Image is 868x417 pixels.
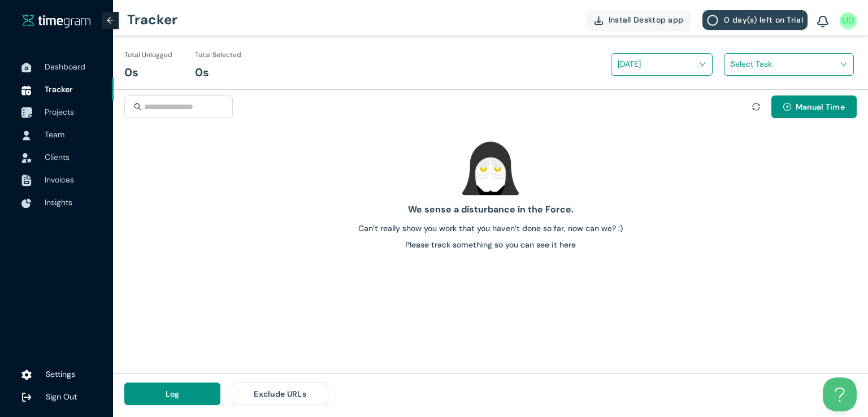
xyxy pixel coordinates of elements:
a: timegram [23,14,90,28]
span: Insights [45,197,72,207]
img: DashboardIcon [21,63,32,73]
h1: We sense a disturbance in the Force. [118,202,863,216]
span: Tracker [45,84,73,94]
button: plus-circleManual Time [771,95,857,118]
button: Log [124,383,220,405]
img: InvoiceIcon [21,175,32,186]
span: Log [166,388,180,400]
span: Projects [45,107,74,117]
span: Exclude URLs [254,388,306,400]
span: Manual Time [796,101,845,113]
span: Dashboard [45,62,85,72]
h1: Total Unlogged [124,50,172,60]
h1: Total Selected [195,50,241,60]
img: InsightsIcon [21,198,32,208]
img: UserIcon [840,12,857,29]
img: logOut.ca60ddd252d7bab9102ea2608abe0238.svg [21,392,32,402]
span: sync [752,103,760,111]
img: settings.78e04af822cf15d41b38c81147b09f22.svg [21,370,32,381]
span: 0 day(s) left on Trial [724,14,803,26]
img: empty [462,140,519,197]
span: Team [45,129,64,140]
span: plus-circle [783,103,791,112]
img: timegram [23,14,90,28]
h1: Tracker [127,3,177,37]
span: Install Desktop app [609,14,684,26]
button: Install Desktop app [587,10,692,30]
button: 0 day(s) left on Trial [702,10,808,30]
img: ProjectIcon [21,107,32,119]
h1: 0s [195,64,209,81]
span: Clients [45,152,70,162]
img: BellIcon [817,16,828,28]
img: InvoiceIcon [21,153,32,163]
span: arrow-left [106,16,114,24]
button: Exclude URLs [232,383,328,405]
span: search [134,103,142,111]
span: Sign Out [46,392,77,402]
h1: Please track something so you can see it here [118,238,863,251]
img: TimeTrackerIcon [21,85,32,95]
span: Settings [46,369,75,379]
span: Invoices [45,175,74,185]
h1: Can’t really show you work that you haven’t done so far, now can we? :) [118,222,863,234]
iframe: Toggle Customer Support [823,377,857,411]
h1: 0s [124,64,138,81]
img: UserIcon [21,131,32,141]
img: DownloadApp [594,16,603,25]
